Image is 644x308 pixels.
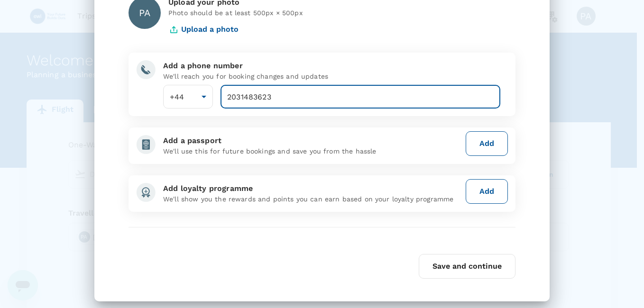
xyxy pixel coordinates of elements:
[466,179,508,204] button: Add
[168,8,515,18] p: Photo should be at least 500px × 500px
[168,18,239,41] button: Upload a photo
[163,85,213,109] div: +44
[163,135,462,146] div: Add a passport
[163,72,500,81] p: We'll reach you for booking changes and updates
[136,135,156,154] img: add-passport
[163,194,462,204] p: We'll show you the rewards and points you can earn based on your loyalty programme
[221,85,500,109] input: Your phone number
[466,131,508,156] button: Add
[163,183,462,194] div: Add loyalty programme
[136,60,156,79] img: add-phone-number
[136,183,156,202] img: add-loyalty
[163,60,500,72] div: Add a phone number
[163,146,462,156] p: We'll use this for future bookings and save you from the hassle
[170,92,184,101] span: +44
[419,254,515,279] button: Save and continue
